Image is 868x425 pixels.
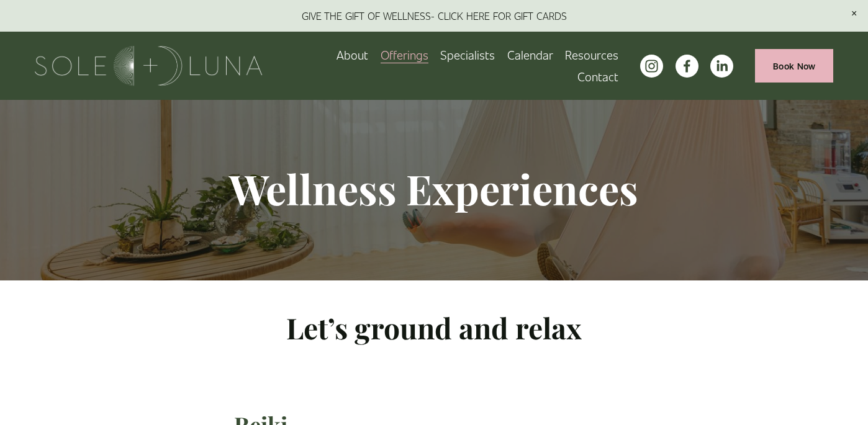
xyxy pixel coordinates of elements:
[135,163,734,214] h1: Wellness Experiences
[755,49,833,82] a: Book Now
[640,55,663,78] a: instagram-unauth
[440,44,495,66] a: Specialists
[381,44,428,66] a: folder dropdown
[507,44,553,66] a: Calendar
[234,309,633,346] h2: Let’s ground and relax
[676,55,698,78] a: facebook-unauth
[565,45,618,65] span: Resources
[381,45,428,65] span: Offerings
[577,66,618,87] a: Contact
[710,55,733,78] a: LinkedIn
[337,44,368,66] a: About
[565,44,618,66] a: folder dropdown
[35,46,263,86] img: Sole + Luna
